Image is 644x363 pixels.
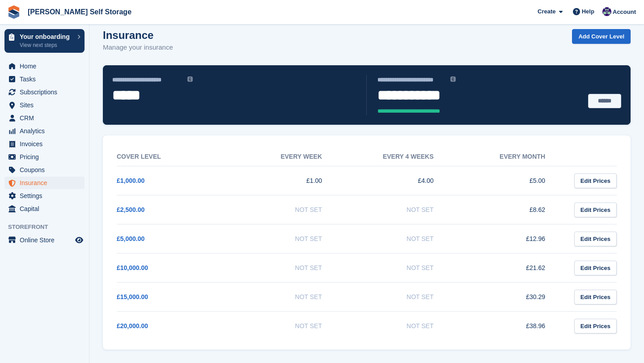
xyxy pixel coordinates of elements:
span: Storefront [8,223,89,232]
a: menu [4,125,85,137]
a: £1,000.00 [117,177,144,184]
td: Not Set [229,224,340,253]
td: £38.96 [452,312,563,341]
th: Every 4 weeks [340,148,452,166]
a: menu [4,138,85,150]
td: Not Set [229,253,340,283]
a: menu [4,112,85,124]
a: menu [4,164,85,176]
img: stora-icon-8386f47178a22dfd0bd8f6a31ec36ba5ce8667c1dd55bd0f319d3a0aa187defe.svg [7,5,21,19]
p: Your onboarding [20,34,73,40]
p: View next steps [20,41,73,49]
td: Not Set [340,195,452,224]
a: menu [4,73,85,85]
a: Preview store [74,235,85,245]
img: icon-info-grey-7440780725fd019a000dd9b08b2336e03edf1995a4989e88bcd33f0948082b44.svg [450,76,456,82]
span: Online Store [20,234,73,246]
td: £8.62 [452,195,563,224]
td: Not Set [340,224,452,253]
img: icon-info-grey-7440780725fd019a000dd9b08b2336e03edf1995a4989e88bcd33f0948082b44.svg [187,76,193,82]
a: menu [4,234,85,246]
a: £10,000.00 [117,264,148,271]
a: menu [4,99,85,111]
a: Edit Prices [574,319,617,333]
td: £30.29 [452,283,563,312]
a: Edit Prices [574,261,617,275]
a: menu [4,60,85,72]
span: Subscriptions [20,86,73,98]
th: Cover Level [117,148,229,166]
a: menu [4,203,85,215]
td: £21.62 [452,253,563,283]
td: Not Set [229,195,340,224]
img: Matthew Jones [602,7,611,16]
span: Invoices [20,138,73,150]
a: Edit Prices [574,290,617,304]
span: Analytics [20,125,73,137]
td: £1.00 [229,166,340,195]
th: Every week [229,148,340,166]
a: Edit Prices [574,173,617,188]
p: Manage your insurance [103,42,173,53]
td: Not Set [340,312,452,341]
td: £12.96 [452,224,563,253]
span: Help [582,7,594,16]
td: Not Set [340,253,452,283]
span: CRM [20,112,73,124]
span: Home [20,60,73,72]
span: Sites [20,99,73,111]
span: Tasks [20,73,73,85]
a: Your onboarding View next steps [4,29,85,53]
h1: Insurance [103,29,173,41]
a: £15,000.00 [117,293,148,300]
td: £5.00 [452,166,563,195]
th: Every month [452,148,563,166]
a: menu [4,177,85,189]
span: Create [538,7,555,16]
span: Account [613,8,636,17]
a: menu [4,190,85,202]
a: menu [4,151,85,163]
a: menu [4,86,85,98]
span: Insurance [20,177,73,189]
td: £4.00 [340,166,452,195]
a: £2,500.00 [117,206,144,213]
a: £20,000.00 [117,322,148,329]
a: Edit Prices [574,232,617,246]
td: Not Set [229,283,340,312]
span: Capital [20,203,73,215]
td: Not Set [229,312,340,341]
a: [PERSON_NAME] Self Storage [24,4,135,19]
span: Settings [20,190,73,202]
span: Pricing [20,151,73,163]
a: Add Cover Level [572,29,631,44]
span: Coupons [20,164,73,176]
a: £5,000.00 [117,235,144,242]
a: Edit Prices [574,203,617,217]
td: Not Set [340,283,452,312]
